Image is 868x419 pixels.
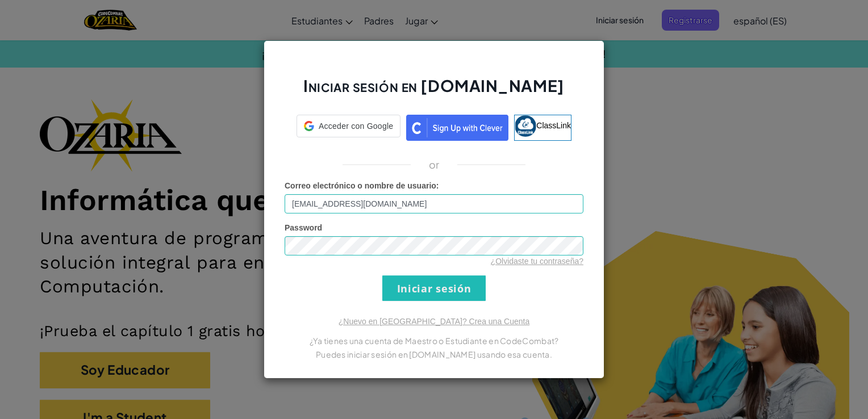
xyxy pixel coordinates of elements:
span: ClassLink [536,121,571,130]
span: Correo electrónico o nombre de usuario [285,181,436,190]
img: clever_sso_button@2x.png [406,115,508,141]
div: Acceder con Google [297,115,400,137]
p: or [429,158,440,171]
img: classlink-logo-small.png [515,115,536,137]
p: ¿Ya tienes una cuenta de Maestro o Estudiante en CodeCombat? [285,334,583,347]
p: Puedes iniciar sesión en [DOMAIN_NAME] usando esa cuenta. [285,347,583,361]
span: Password [285,223,322,232]
a: ¿Olvidaste tu contraseña? [491,257,583,266]
a: ¿Nuevo en [GEOGRAPHIC_DATA]? Crea una Cuenta [339,317,529,326]
input: Iniciar sesión [382,275,486,301]
a: Acceder con Google [297,115,400,141]
h2: Iniciar sesión en [DOMAIN_NAME] [285,75,583,108]
label: : [285,180,439,191]
span: Acceder con Google [319,120,393,132]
